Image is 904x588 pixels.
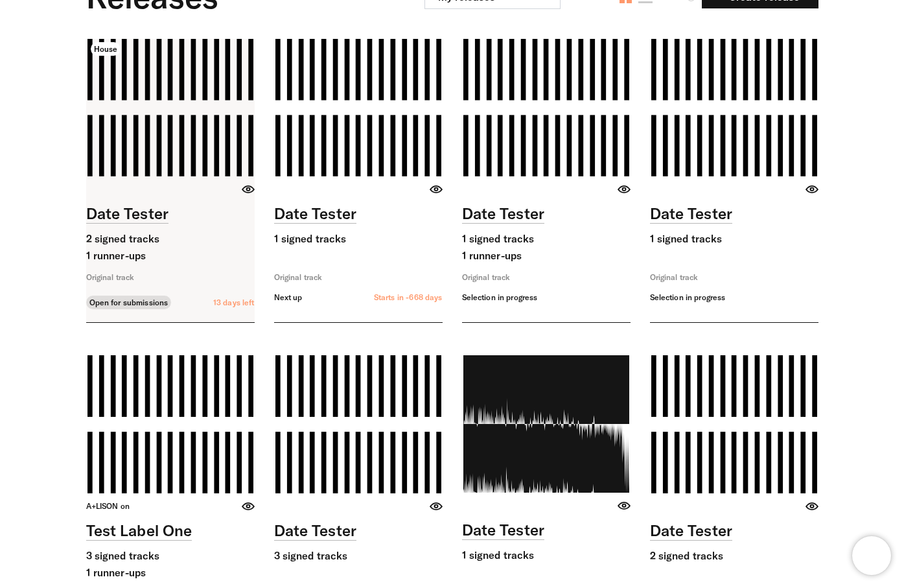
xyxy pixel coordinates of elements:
[274,521,356,541] a: Date Tester
[86,204,168,224] a: Date Tester
[91,42,121,56] span: House
[852,536,891,575] iframe: Brevo live chat
[86,521,192,541] a: Test Label One
[462,204,544,224] a: Date Tester
[650,521,732,541] a: Date Tester
[650,204,732,224] a: Date Tester
[274,204,356,224] a: Date Tester
[462,520,544,540] a: Date Tester
[213,298,255,308] div: 13 days left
